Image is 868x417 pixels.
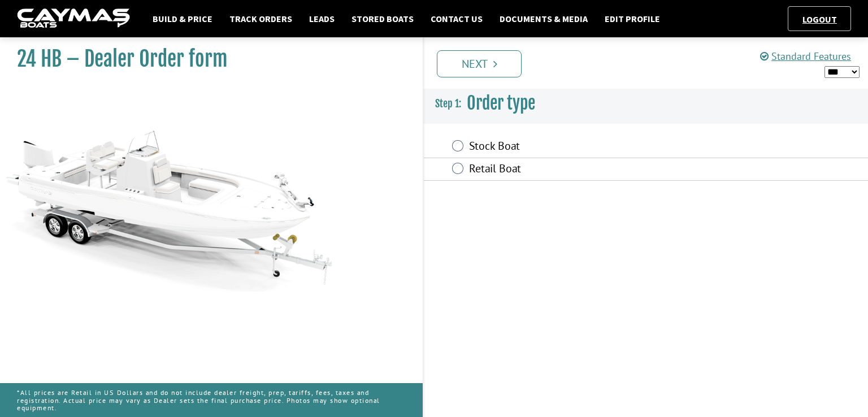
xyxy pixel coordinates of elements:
[17,46,394,72] h1: 24 HB – Dealer Order form
[425,11,488,26] a: Contact Us
[147,11,218,26] a: Build & Price
[303,11,340,26] a: Leads
[469,162,709,178] label: Retail Boat
[434,49,868,77] ul: Pagination
[17,8,130,29] img: caymas-dealer-connect-2ed40d3bc7270c1d8d7ffb4b79bf05adc795679939227970def78ec6f6c03838.gif
[224,11,298,26] a: Track Orders
[599,11,666,26] a: Edit Profile
[424,82,868,124] h3: Order type
[437,50,522,77] a: Next
[469,139,709,155] label: Stock Boat
[17,383,406,417] p: *All prices are Retail in US Dollars and do not include dealer freight, prep, tariffs, fees, taxe...
[494,11,593,26] a: Documents & Media
[346,11,419,26] a: Stored Boats
[760,50,851,63] a: Standard Features
[797,14,843,25] a: Logout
